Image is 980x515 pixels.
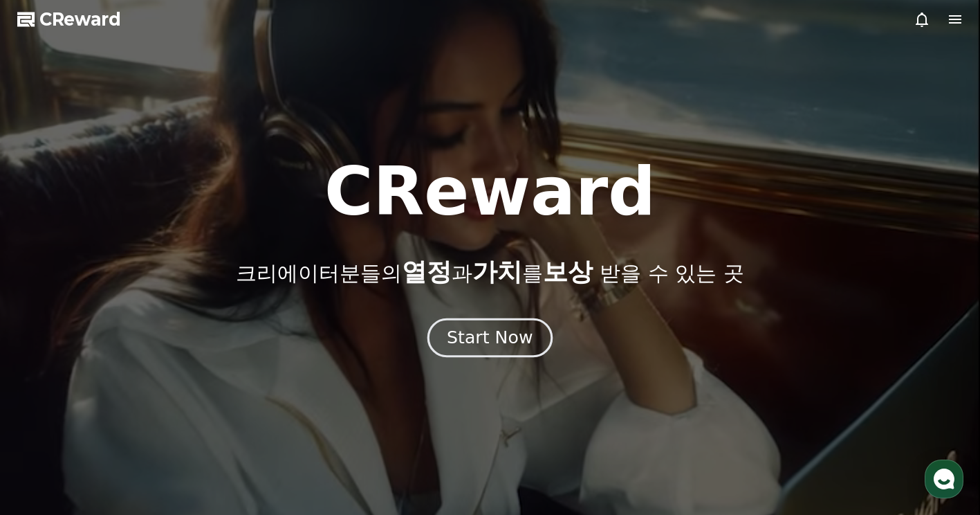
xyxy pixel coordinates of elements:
[127,422,143,433] span: 대화
[91,400,178,435] a: 대화
[39,8,121,30] span: CReward
[17,8,121,30] a: CReward
[402,257,452,286] span: 열정
[324,159,656,225] h1: CReward
[236,258,743,286] p: 크리에이터분들의 과 를 받을 수 있는 곳
[214,421,230,432] span: 설정
[472,257,522,286] span: 가치
[427,318,553,358] button: Start Now
[430,333,550,346] a: Start Now
[447,326,533,350] div: Start Now
[4,400,91,435] a: 홈
[543,257,593,286] span: 보상
[44,421,52,432] span: 홈
[178,400,266,435] a: 설정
